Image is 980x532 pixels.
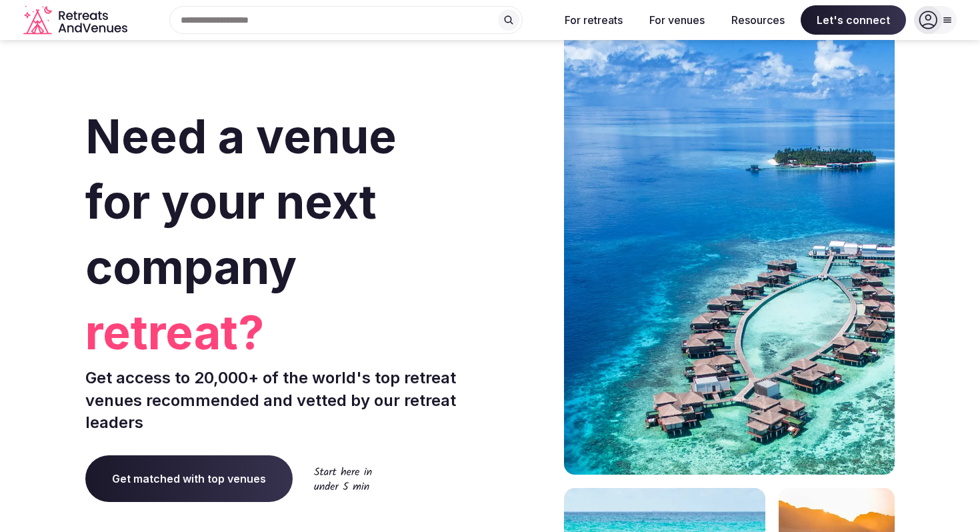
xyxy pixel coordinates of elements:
[639,5,715,35] button: For venues
[85,108,397,295] span: Need a venue for your next company
[801,5,906,35] span: Let's connect
[85,455,293,502] a: Get matched with top venues
[23,5,130,35] a: Visit the homepage
[721,5,795,35] button: Resources
[23,5,130,35] svg: Retreats and Venues company logo
[85,367,485,434] p: Get access to 20,000+ of the world's top retreat venues recommended and vetted by our retreat lea...
[85,300,485,365] span: retreat?
[554,5,633,35] button: For retreats
[314,467,372,490] img: Start here in under 5 min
